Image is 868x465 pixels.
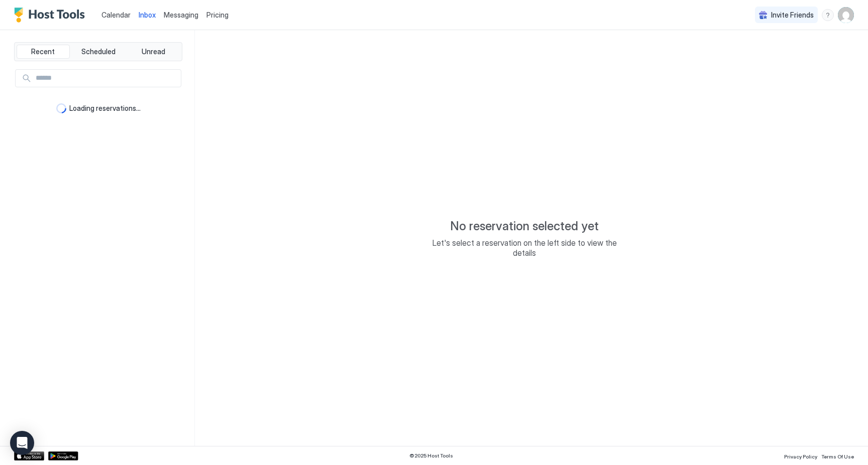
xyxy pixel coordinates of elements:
[101,11,131,19] span: Calendar
[48,451,78,460] a: Google Play Store
[14,42,182,61] div: tab-group
[32,70,181,87] input: Input Field
[450,219,599,234] span: No reservation selected yet
[10,431,34,455] div: Open Intercom Messenger
[424,238,625,258] span: Let's select a reservation on the left side to view the details
[14,8,89,23] a: Host Tools Logo
[838,7,854,23] div: User profile
[164,11,198,19] span: Messaging
[821,453,854,459] span: Terms Of Use
[31,47,55,56] span: Recent
[771,11,814,20] span: Invite Friends
[69,104,141,113] span: Loading reservations...
[72,45,125,59] button: Scheduled
[127,45,180,59] button: Unread
[142,47,165,56] span: Unread
[14,451,44,460] a: App Store
[81,47,116,56] span: Scheduled
[784,453,817,459] span: Privacy Policy
[17,45,70,59] button: Recent
[139,11,156,19] span: Inbox
[164,10,198,20] a: Messaging
[101,10,131,20] a: Calendar
[784,450,817,461] a: Privacy Policy
[206,11,229,20] span: Pricing
[822,9,834,21] div: menu
[821,450,854,461] a: Terms Of Use
[56,103,66,113] div: loading
[409,452,453,459] span: © 2025 Host Tools
[139,10,156,20] a: Inbox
